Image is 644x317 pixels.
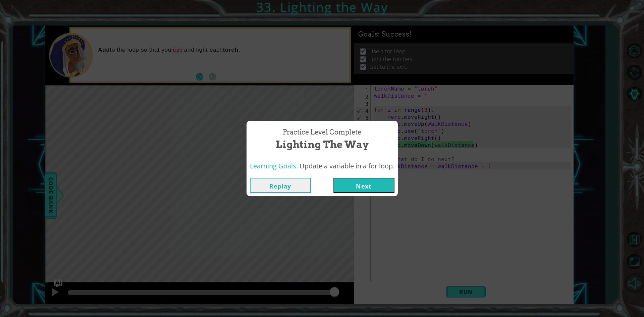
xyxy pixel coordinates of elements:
span: Practice Level Complete [283,127,361,137]
button: Next [333,178,394,193]
span: Lighting the Way [276,137,369,152]
span: Learning Goals: [250,161,298,170]
span: Update a variable in a for loop. [300,161,394,170]
button: Replay [250,178,311,193]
